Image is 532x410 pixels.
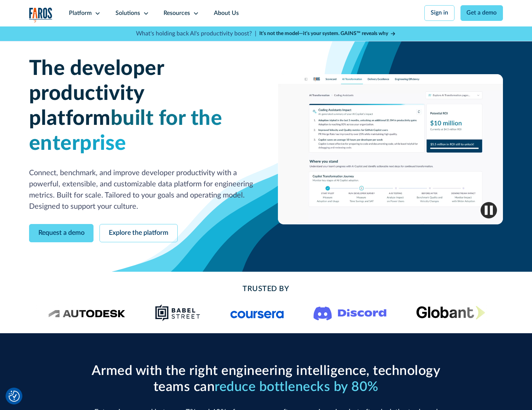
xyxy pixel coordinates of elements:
[29,56,254,156] h1: The developer productivity platform
[424,5,455,21] a: Sign in
[416,306,485,319] img: Globant's logo
[215,380,379,394] span: reduce bottlenecks by 80%
[259,30,396,38] a: It’s not the model—it’s your system. GAINS™ reveals why
[115,9,140,18] div: Solutions
[136,29,256,38] p: What's holding back AI's productivity boost? |
[313,305,386,321] img: Logo of the communication platform Discord.
[29,7,53,23] a: home
[69,9,92,18] div: Platform
[460,5,503,21] a: Get a demo
[88,284,444,295] h2: Trusted By
[48,307,126,318] img: Logo of the design software company Autodesk.
[29,224,94,242] a: Request a demo
[481,202,497,218] img: Pause video
[29,168,254,212] p: Connect, benchmark, and improve developer productivity with a powerful, extensible, and customiza...
[9,391,20,402] img: Revisit consent button
[155,304,200,322] img: Babel Street logo png
[9,391,20,402] button: Cookie Settings
[164,9,190,18] div: Resources
[88,363,444,395] h2: Armed with the right engineering intelligence, technology teams can
[230,307,284,319] img: Logo of the online learning platform Coursera.
[259,31,388,36] strong: It’s not the model—it’s your system. GAINS™ reveals why
[29,108,222,154] span: built for the enterprise
[29,7,53,23] img: Logo of the analytics and reporting company Faros.
[99,224,178,242] a: Explore the platform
